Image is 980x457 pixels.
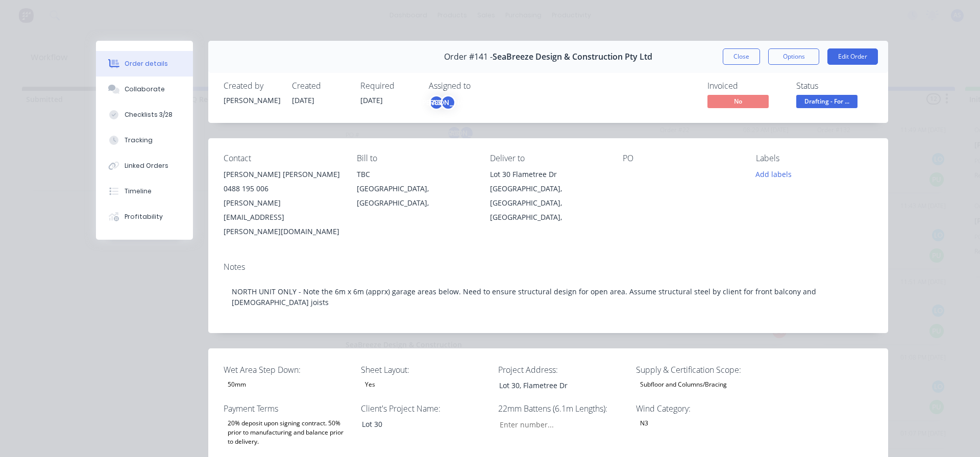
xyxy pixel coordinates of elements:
div: [GEOGRAPHIC_DATA], [GEOGRAPHIC_DATA], [GEOGRAPHIC_DATA], [490,182,607,224]
div: Profitability [125,212,163,221]
button: Collaborate [96,77,193,102]
div: Labels [756,154,873,163]
div: Notes [224,262,873,272]
div: Created by [224,81,280,91]
span: Order #141 - [444,52,493,62]
input: Enter number... [491,417,626,432]
div: Assigned to [429,81,531,91]
div: Invoiced [707,81,784,91]
button: Options [768,48,819,65]
div: [GEOGRAPHIC_DATA], [GEOGRAPHIC_DATA], [357,182,474,210]
div: Contact [224,154,340,163]
button: Drafting - For ... [796,95,857,110]
span: SeaBreeze Design & Construction Pty Ltd [493,52,652,62]
button: Linked Orders [96,153,193,179]
span: [DATE] [292,95,314,105]
button: Close [723,48,760,65]
div: PO [623,154,740,163]
label: Sheet Layout: [361,364,488,376]
label: 22mm Battens (6.1m Lengths): [498,402,626,415]
div: Lot 30 Flametree Dr [490,167,607,182]
div: Checklists 3/28 [125,110,173,119]
div: Required [360,81,416,91]
label: Client's Project Name: [361,402,488,415]
div: 20% deposit upon signing contract. 50% prior to manufacturing and balance prior to delivery. [224,417,351,448]
button: Edit Order [827,48,878,65]
button: Tracking [96,128,193,153]
div: Yes [361,378,379,391]
div: Bill to [357,154,474,163]
button: Timeline [96,179,193,204]
button: Profitability [96,204,193,230]
div: TBC[GEOGRAPHIC_DATA], [GEOGRAPHIC_DATA], [357,167,474,210]
label: Wind Category: [636,402,764,415]
button: Order details [96,51,193,77]
button: Add labels [750,167,797,181]
div: N3 [636,417,652,430]
span: No [707,95,769,108]
div: Tracking [125,136,153,145]
div: NORTH UNIT ONLY - Note the 6m x 6m (apprx) garage areas below. Need to ensure structural design f... [224,276,873,318]
div: Deliver to [490,154,607,163]
div: 50mm [224,378,250,391]
div: Status [796,81,873,91]
div: [PERSON_NAME][EMAIL_ADDRESS][PERSON_NAME][DOMAIN_NAME] [224,196,340,239]
span: [DATE] [360,95,383,105]
button: Checklists 3/28 [96,102,193,128]
div: Order details [125,59,168,68]
label: Payment Terms [224,402,351,415]
div: [PERSON_NAME] [PERSON_NAME] [224,167,340,182]
div: [PERSON_NAME] [440,95,456,110]
label: Supply & Certification Scope: [636,364,764,376]
span: Drafting - For ... [796,95,857,108]
div: Linked Orders [125,161,168,170]
div: [PERSON_NAME] [PERSON_NAME]0488 195 006[PERSON_NAME][EMAIL_ADDRESS][PERSON_NAME][DOMAIN_NAME] [224,167,340,239]
label: Wet Area Step Down: [224,364,351,376]
div: [PERSON_NAME] [224,95,280,106]
div: Lot 30 [354,417,481,431]
div: Timeline [125,187,152,196]
div: Lot 30, Flametree Dr [491,378,619,393]
div: AS [429,95,444,110]
div: 0488 195 006 [224,182,340,196]
label: Project Address: [498,364,626,376]
div: Subfloor and Columns/Bracing [636,378,731,391]
div: TBC [357,167,474,182]
button: AS[PERSON_NAME] [429,95,456,110]
div: Created [292,81,348,91]
div: Lot 30 Flametree Dr[GEOGRAPHIC_DATA], [GEOGRAPHIC_DATA], [GEOGRAPHIC_DATA], [490,167,607,224]
div: Collaborate [125,85,165,94]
